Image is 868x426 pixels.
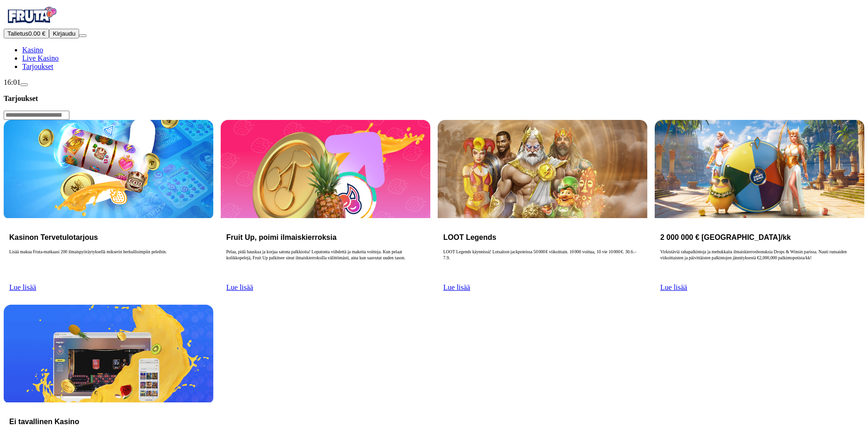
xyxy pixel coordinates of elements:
[226,233,425,242] h3: Fruit Up, poimi ilmaiskierroksia
[438,120,647,218] img: LOOT Legends
[22,46,43,54] a: diamond iconKasino
[4,4,864,71] nav: Primary
[22,63,53,70] a: gift-inverted iconTarjoukset
[22,46,43,54] span: Kasino
[9,283,36,291] a: Lue lisää
[660,249,859,279] p: Virkistäviä rahapalkintoja ja mehukkaita ilmaiskierrosbonuksia Drops & Winsin parissa. Nauti runs...
[660,233,859,242] h3: 2 000 000 € [GEOGRAPHIC_DATA]/kk
[4,120,213,218] img: Kasinon Tervetulotarjous
[226,249,425,279] p: Pelaa, pidä hauskaa ja korjaa satona palkkioita! Loputonta viihdettä ja makeita voittoja. Kun pel...
[221,120,430,218] img: Fruit Up, poimi ilmaiskierroksia
[22,63,53,70] span: Tarjoukset
[443,283,470,291] a: Lue lisää
[9,233,208,242] h3: Kasinon Tervetulotarjous
[79,34,87,37] button: menu
[9,249,208,279] p: Lisää makua Fruta-matkaasi 200 ilmaispyöräytyksellä mikserin herkullisimpiin peleihin.
[443,249,642,279] p: LOOT Legends käynnissä! Lotsaloot‑jackpoteissa 50 000 € viikoittain. 10 000 voittaa, 10 vie 10 00...
[4,4,59,27] img: Fruta
[660,283,687,291] a: Lue lisää
[7,30,28,37] span: Talletus
[22,54,59,62] a: poker-chip iconLive Kasino
[53,30,75,37] span: Kirjaudu
[4,20,59,28] a: Fruta
[4,111,69,120] input: Search
[22,54,59,62] span: Live Kasino
[4,305,213,402] img: Ei tavallinen Kasino
[4,94,864,103] h3: Tarjoukset
[226,283,253,291] a: Lue lisää
[49,29,79,38] button: Kirjaudu
[9,417,208,426] h3: Ei tavallinen Kasino
[28,30,45,37] span: 0.00 €
[443,233,642,242] h3: LOOT Legends
[20,83,28,86] button: live-chat
[655,120,864,218] img: 2 000 000 € Palkintopotti/kk
[4,29,49,38] button: Talletusplus icon0.00 €
[4,78,20,86] span: 16:01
